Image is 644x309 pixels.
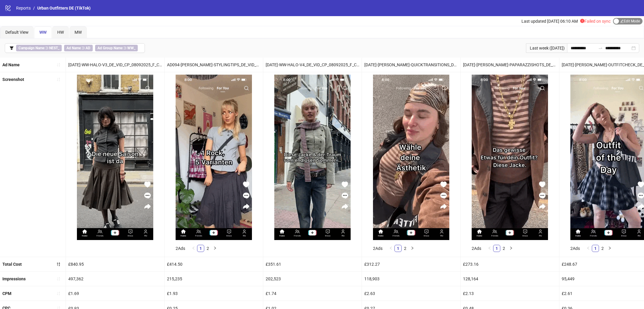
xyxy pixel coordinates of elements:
div: AD094-[PERSON_NAME]-STYLINGTIPS_DE_VID_CP_21082025_F_NSN_SC13_USP7_WW [165,58,263,72]
span: to [598,46,603,50]
button: left [486,245,493,252]
button: right [606,245,613,252]
span: 2 Ads [570,246,580,251]
li: Previous Page [190,245,197,252]
span: Urban Outfitters DE (TikTok) [37,6,91,10]
li: / [33,5,35,11]
li: Next Page [409,245,416,252]
div: £1.69 [66,286,164,301]
a: 1 [197,245,204,252]
div: [DATE]-WW-HALO-V4_DE_VID_CP_08092025_F_CC_SC24_USP4_WW [263,58,362,72]
span: ∋ [95,45,138,51]
div: £2.13 [461,286,559,301]
span: sort-ascending [56,63,61,67]
span: left [192,246,195,250]
li: Next Page [211,245,219,252]
b: WW_ [127,46,135,50]
b: Ad Group Name [97,46,123,50]
button: right [211,245,219,252]
div: £414.50 [165,257,263,271]
a: 2 [501,245,507,252]
div: 128,164 [461,272,559,286]
b: Ad Name [2,62,20,67]
b: Total Cost [2,262,22,267]
li: 2 [500,245,507,252]
a: 2 [402,245,408,252]
span: right [608,246,612,250]
button: right [507,245,515,252]
b: AD [86,46,90,50]
li: Previous Page [486,245,493,252]
a: 1 [395,245,401,252]
span: HW [57,30,64,35]
div: £273.16 [461,257,559,271]
li: 2 [402,245,409,252]
span: right [509,246,513,250]
span: left [389,246,393,250]
li: 1 [197,245,204,252]
span: Failed on sync [580,19,611,24]
div: [DATE]-[PERSON_NAME]-QUICKTRANSITIONS_DE_VID_CP_04092025_F_NSN_SC13_USP7_WW [362,58,460,72]
span: sort-ascending [56,277,61,281]
a: Reports [15,5,32,11]
img: Screenshot 1842339839292513 [373,75,449,240]
div: £2.63 [362,286,460,301]
div: £840.95 [66,257,164,271]
img: Screenshot 1842718579721346 [77,75,153,240]
li: Previous Page [387,245,394,252]
button: Campaign Name ∋ NEST_Ad Name ∋ ADAd Group Name ∋ WW_ [5,43,145,53]
span: sort-descending [56,262,61,266]
span: Default View [5,30,29,35]
b: CPM [2,291,11,296]
span: ∋ [64,45,93,51]
b: NEST_ [49,46,59,50]
div: 202,523 [263,272,362,286]
span: sort-ascending [56,77,61,82]
span: Last updated [DATE] 06:10 AM [521,19,578,24]
b: Ad Name [66,46,81,50]
img: Screenshot 1842341332415585 [472,75,548,240]
div: £1.74 [263,286,362,301]
a: 1 [592,245,599,252]
li: Next Page [507,245,515,252]
li: Previous Page [585,245,592,252]
button: left [387,245,394,252]
span: ∋ [16,45,62,51]
li: 2 [204,245,211,252]
li: Next Page [606,245,613,252]
span: exclamation-circle [580,19,584,23]
img: Screenshot 1842719507410113 [274,75,351,240]
div: [DATE]-WW-HALO-V3_DE_VID_CP_08092025_F_CC_SC24_USP4_WW [66,58,164,72]
button: right [409,245,416,252]
b: Impressions [2,276,26,281]
span: filter [10,46,14,50]
a: 2 [599,245,606,252]
span: 2 Ads [373,246,383,251]
li: 2 [599,245,606,252]
img: Screenshot 1841065579699378 [176,75,252,240]
span: right [213,246,217,250]
div: 497,362 [66,272,164,286]
button: left [585,245,592,252]
button: left [190,245,197,252]
span: 2 Ads [472,246,481,251]
span: 2 Ads [176,246,185,251]
div: £312.27 [362,257,460,271]
li: 1 [493,245,500,252]
a: 1 [493,245,500,252]
div: Last week ([DATE]) [526,43,567,53]
span: right [411,246,414,250]
span: MW [75,30,82,35]
b: Screenshot [2,77,24,82]
span: swap-right [598,46,603,50]
div: £351.61 [263,257,362,271]
li: 1 [394,245,402,252]
b: Campaign Name [18,46,44,50]
div: 118,903 [362,272,460,286]
span: WW [39,30,47,35]
li: 1 [592,245,599,252]
div: 215,235 [165,272,263,286]
span: left [586,246,590,250]
span: left [488,246,491,250]
span: sort-ascending [56,291,61,296]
